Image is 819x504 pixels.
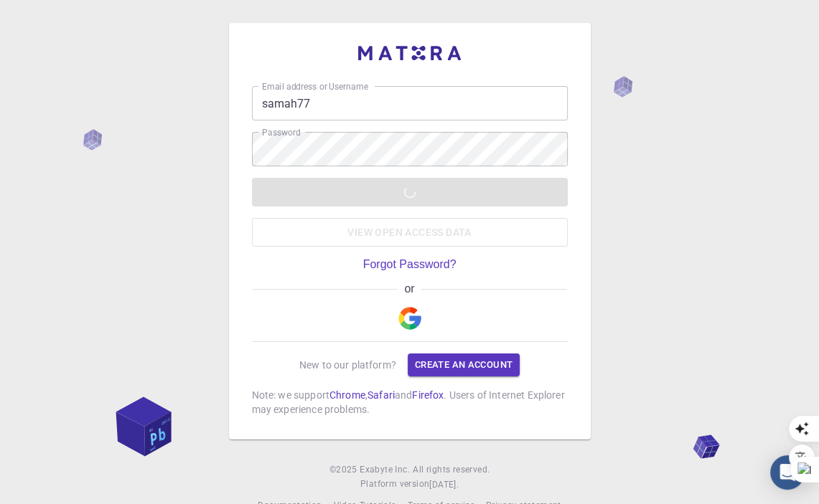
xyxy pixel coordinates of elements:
a: Safari [368,389,395,401]
label: Password [262,126,300,138]
a: [DATE]. [429,477,459,493]
span: All rights reserved. [413,463,490,477]
span: [DATE] . [429,480,459,490]
a: Firefox [412,389,444,401]
div: Open Intercom Messenger [770,455,805,490]
p: New to our platform? [299,358,396,372]
span: Exabyte Inc. [360,465,410,475]
span: or [398,282,421,295]
a: Chrome [329,389,365,401]
p: Note: we support , and . Users of Internet Explorer may experience problems. [252,388,568,417]
img: Google [398,307,421,330]
label: Email address or Username [262,80,368,92]
span: Platform version [360,477,429,492]
span: © 2025 [329,463,360,477]
a: Forgot Password? [363,258,457,271]
a: Create an account [408,353,520,376]
a: Exabyte Inc. [360,462,410,477]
